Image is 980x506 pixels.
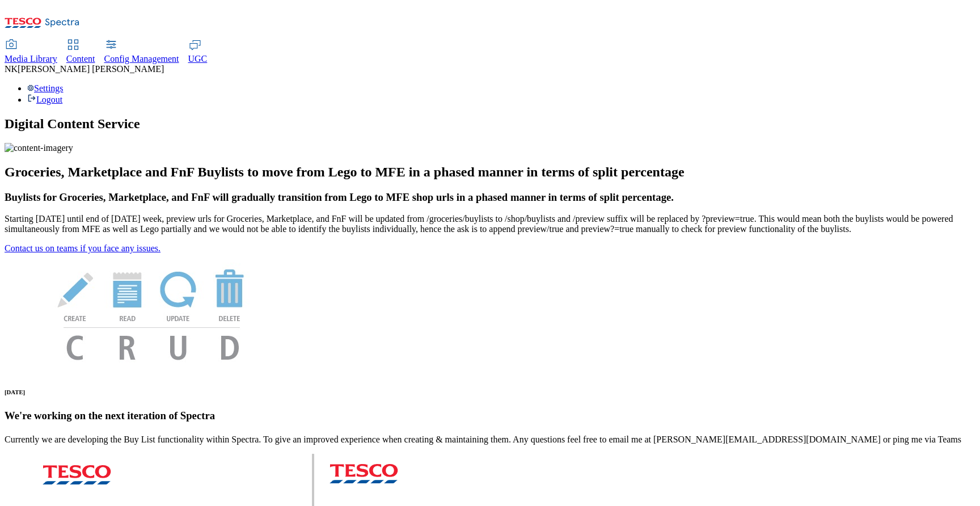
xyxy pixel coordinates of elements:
a: Media Library [5,40,57,64]
img: content-imagery [5,143,73,153]
img: News Image [5,254,299,372]
h6: [DATE] [5,389,975,395]
a: Settings [27,83,64,93]
p: Currently we are developing the Buy List functionality within Spectra. To give an improved experi... [5,435,975,445]
a: Logout [27,95,62,104]
a: Contact us on teams if you face any issues. [5,243,160,253]
span: [PERSON_NAME] [PERSON_NAME] [18,64,164,74]
a: UGC [188,40,208,64]
h3: We're working on the next iteration of Spectra [5,410,975,422]
a: Config Management [104,40,179,64]
a: Content [66,40,95,64]
p: Starting [DATE] until end of [DATE] week, preview urls for Groceries, Marketplace, and FnF will b... [5,214,975,234]
span: NK [5,64,18,74]
span: UGC [188,54,208,64]
span: Config Management [104,54,179,64]
span: Content [66,54,95,64]
h1: Digital Content Service [5,116,975,132]
h2: Groceries, Marketplace and FnF Buylists to move from Lego to MFE in a phased manner in terms of s... [5,165,975,180]
h3: Buylists for Groceries, Marketplace, and FnF will gradually transition from Lego to MFE shop urls... [5,191,975,204]
span: Media Library [5,54,57,64]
